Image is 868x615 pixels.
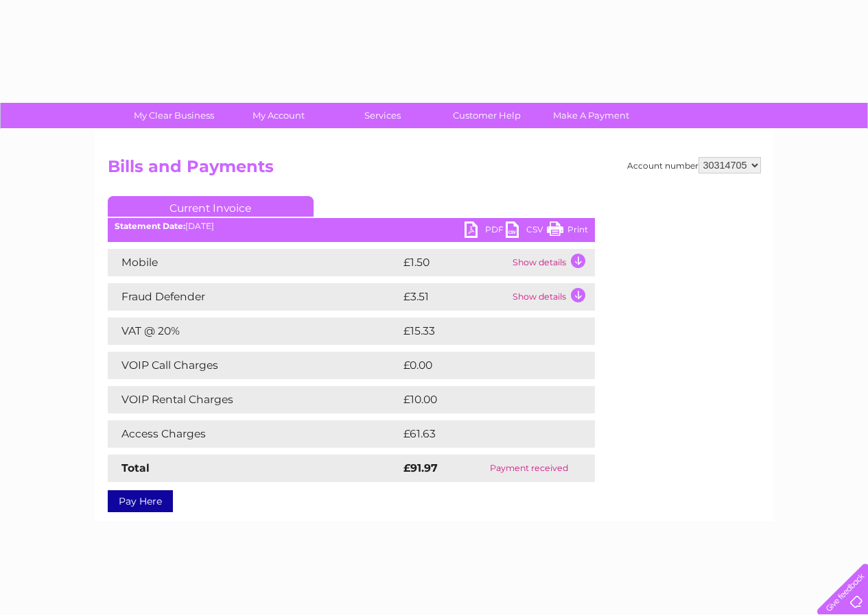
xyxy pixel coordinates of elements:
[535,103,648,128] a: Make A Payment
[463,455,594,482] td: Payment received
[108,249,400,276] td: Mobile
[400,386,567,413] td: £10.00
[400,283,509,311] td: £3.51
[627,157,761,173] div: Account number
[108,386,400,413] td: VOIP Rental Charges
[326,103,439,128] a: Services
[108,490,173,512] a: Pay Here
[108,420,400,448] td: Access Charges
[108,317,400,345] td: VAT @ 20%
[547,221,588,241] a: Print
[108,157,761,183] h2: Bills and Payments
[403,461,438,474] strong: £91.97
[108,352,400,379] td: VOIP Call Charges
[506,221,547,241] a: CSV
[400,317,565,345] td: £15.33
[430,103,543,128] a: Customer Help
[117,103,231,128] a: My Clear Business
[400,352,563,379] td: £0.00
[108,221,595,231] div: [DATE]
[400,249,509,276] td: £1.50
[108,196,314,217] a: Current Invoice
[108,283,400,311] td: Fraud Defender
[509,249,595,276] td: Show details
[121,461,150,474] strong: Total
[465,221,506,241] a: PDF
[509,283,595,311] td: Show details
[222,103,335,128] a: My Account
[400,420,566,448] td: £61.63
[115,221,185,231] b: Statement Date:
